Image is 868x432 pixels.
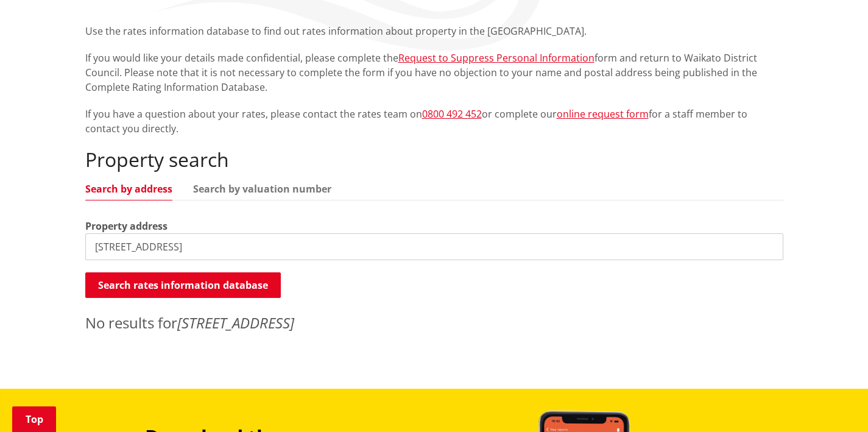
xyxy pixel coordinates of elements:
p: Use the rates information database to find out rates information about property in the [GEOGRAPHI... [85,24,783,38]
p: If you have a question about your rates, please contact the rates team on or complete our for a s... [85,107,783,136]
a: Search by address [85,184,172,194]
em: [STREET_ADDRESS] [177,313,294,333]
a: Search by valuation number [193,184,331,194]
a: Top [12,406,56,432]
label: Property address [85,219,168,233]
a: 0800 492 452 [422,107,482,121]
iframe: Messenger Launcher [812,381,856,425]
button: Search rates information database [85,272,281,298]
input: e.g. Duke Street NGARUAWAHIA [85,233,783,260]
a: online request form [557,107,649,121]
a: Request to Suppress Personal Information [398,51,595,65]
h2: Property search [85,148,783,171]
p: No results for [85,312,783,334]
p: If you would like your details made confidential, please complete the form and return to Waikato ... [85,51,783,94]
